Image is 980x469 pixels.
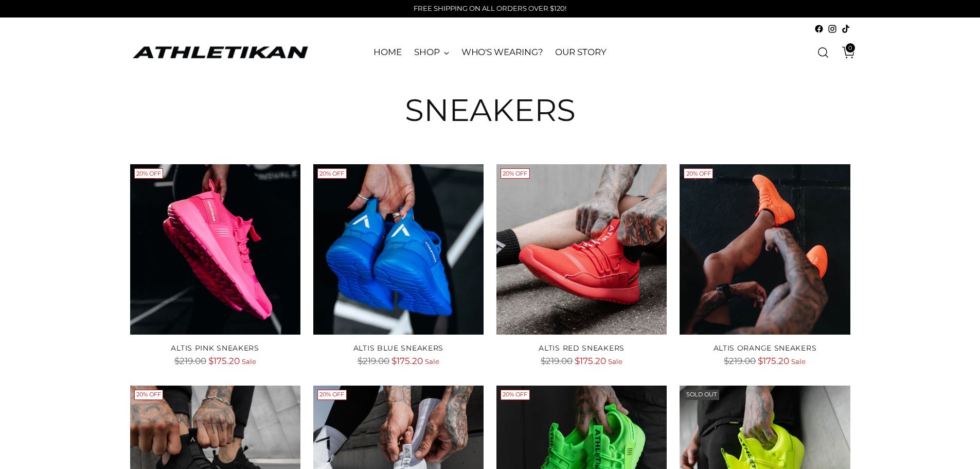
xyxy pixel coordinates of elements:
[414,41,449,64] a: SHOP
[425,357,439,366] span: Sale
[846,43,855,53] span: 0
[813,42,833,63] a: Open search modal
[353,343,443,353] a: ALTIS Blue Sneakers
[461,41,543,64] a: WHO'S WEARING?
[791,357,806,366] span: Sale
[130,164,300,335] a: ALTIS Pink Sneakers
[391,356,423,366] span: $175.20
[714,343,817,353] a: ALTIS Orange Sneakers
[242,357,256,366] span: Sale
[405,93,576,127] h1: Sneakers
[414,4,566,14] p: FREE SHIPPING ON ALL ORDERS OVER $120!
[208,356,240,366] span: $175.20
[575,356,606,366] span: $175.20
[834,42,855,63] a: Open cart modal
[373,41,402,64] a: HOME
[608,357,622,366] span: Sale
[541,356,573,366] span: $219.00
[174,356,206,366] span: $219.00
[555,41,606,64] a: OUR STORY
[358,356,389,366] span: $219.00
[313,164,484,335] a: ALTIS Blue Sneakers
[496,164,667,335] a: ALTIS Red Sneakers
[758,356,789,366] span: $175.20
[680,164,850,335] a: ALTIS Orange Sneakers
[171,343,259,353] a: ALTIS Pink Sneakers
[724,356,756,366] span: $219.00
[539,343,625,353] a: ALTIS Red Sneakers
[130,44,310,60] a: ATHLETIKAN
